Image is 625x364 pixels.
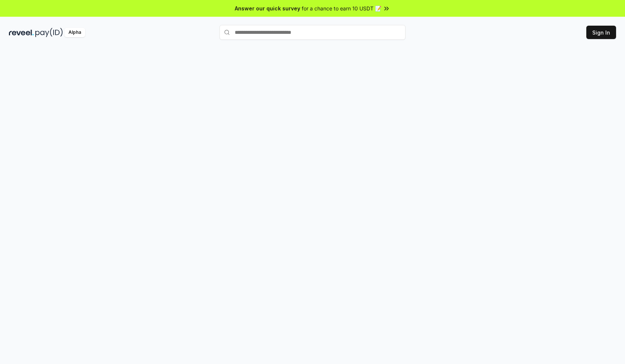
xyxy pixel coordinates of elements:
[64,28,85,37] div: Alpha
[302,4,381,12] span: for a chance to earn 10 USDT 📝
[235,4,300,12] span: Answer our quick survey
[35,28,63,37] img: pay_id
[586,26,616,39] button: Sign In
[9,28,34,37] img: reveel_dark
